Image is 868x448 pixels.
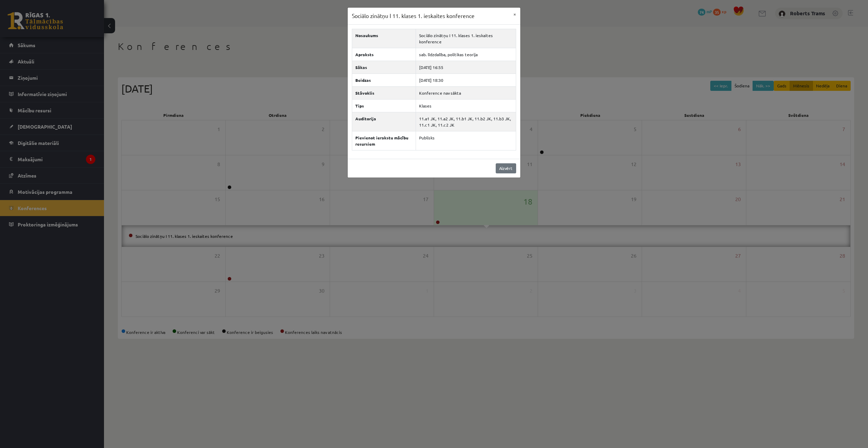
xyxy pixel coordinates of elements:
[416,131,516,150] td: Publisks
[352,12,475,20] h3: Sociālo zinātņu I 11. klases 1. ieskaites konference
[509,8,520,21] button: ×
[416,112,516,131] td: 11.a1 JK, 11.a2 JK, 11.b1 JK, 11.b2 JK, 11.b3 JK, 11.c1 JK, 11.c2 JK
[352,74,416,86] th: Beidzas
[496,163,516,173] a: Aizvērt
[352,48,416,61] th: Apraksts
[352,86,416,99] th: Stāvoklis
[416,48,516,61] td: sab. līdzdalība, politikas teorija
[416,29,516,48] td: Sociālo zinātņu I 11. klases 1. ieskaites konference
[352,29,416,48] th: Nosaukums
[352,131,416,150] th: Pievienot ierakstu mācību resursiem
[416,99,516,112] td: Klases
[416,74,516,86] td: [DATE] 18:30
[352,99,416,112] th: Tips
[416,61,516,74] td: [DATE] 16:55
[352,112,416,131] th: Auditorija
[416,86,516,99] td: Konference nav sākta
[352,61,416,74] th: Sākas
